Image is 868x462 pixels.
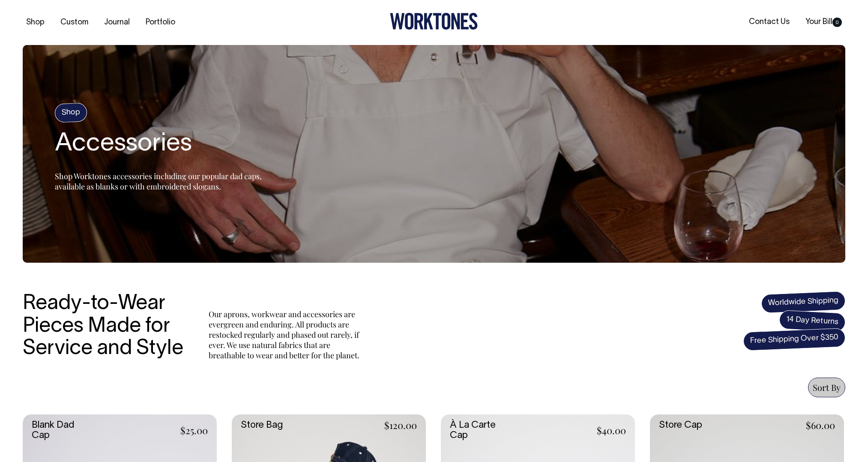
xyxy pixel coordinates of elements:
[55,171,262,192] span: Shop Worktones accessories including our popular dad caps, available as blanks or with embroidere...
[209,309,363,360] p: Our aprons, workwear and accessories are evergreen and enduring. All products are restocked regul...
[779,310,846,332] span: 14 Day Returns
[802,15,845,29] a: Your Bill0
[761,291,846,313] span: Worldwide Shipping
[142,15,179,30] a: Portfolio
[23,293,190,360] h3: Ready-to-Wear Pieces Made for Service and Style
[832,18,842,27] span: 0
[54,102,87,123] h4: Shop
[101,15,133,30] a: Journal
[23,15,48,30] a: Shop
[745,15,793,29] a: Contact Us
[743,328,846,351] span: Free Shipping Over $350
[813,381,841,393] span: Sort By
[55,131,269,158] h2: Accessories
[57,15,92,30] a: Custom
